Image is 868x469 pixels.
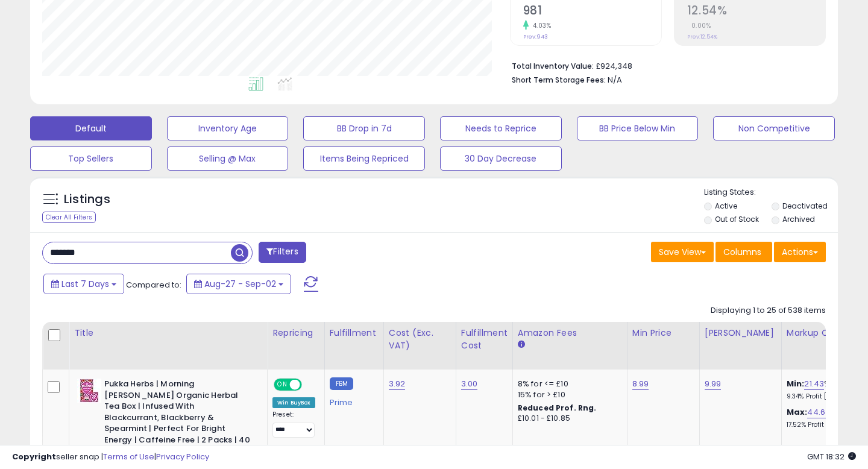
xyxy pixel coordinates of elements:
[782,214,815,224] label: Archived
[330,327,379,339] div: Fulfillment
[42,212,96,223] div: Clear All Filters
[272,411,315,438] div: Preset:
[303,116,425,140] button: BB Drop in 7d
[272,327,319,339] div: Repricing
[687,33,717,40] small: Prev: 12.54%
[704,187,838,198] p: Listing States:
[715,214,759,224] label: Out of Stock
[204,278,276,290] span: Aug-27 - Sep-02
[512,75,606,85] b: Short Term Storage Fees:
[389,327,451,352] div: Cost (Exc. VAT)
[12,451,56,462] strong: Copyright
[518,403,597,413] b: Reduced Prof. Rng.
[518,389,618,400] div: 15% for > £10
[64,191,110,208] h5: Listings
[518,414,618,424] div: £10.01 - £10.85
[275,380,290,390] span: ON
[523,33,548,40] small: Prev: 943
[787,378,805,389] b: Min:
[77,379,101,403] img: 51QVgpxHYyL._SL40_.jpg
[518,379,618,389] div: 8% for <= £10
[804,378,824,390] a: 21.43
[30,116,152,140] button: Default
[61,278,109,290] span: Last 7 Days
[529,21,552,30] small: 4.03%
[687,4,825,20] h2: 12.54%
[74,327,262,339] div: Title
[330,393,374,408] div: Prime
[167,146,289,171] button: Selling @ Max
[300,380,319,390] span: OFF
[518,339,525,350] small: Amazon Fees.
[774,242,826,262] button: Actions
[512,58,817,72] li: £924,348
[330,377,353,390] small: FBM
[608,74,622,86] span: N/A
[705,327,776,339] div: [PERSON_NAME]
[259,242,306,263] button: Filters
[782,201,828,211] label: Deactivated
[632,327,694,339] div: Min Price
[43,274,124,294] button: Last 7 Days
[126,279,181,291] span: Compared to:
[577,116,699,140] button: BB Price Below Min
[167,116,289,140] button: Inventory Age
[705,378,722,390] a: 9.99
[12,452,209,463] div: seller snap | |
[303,146,425,171] button: Items Being Repriced
[103,451,154,462] a: Terms of Use
[389,378,406,390] a: 3.92
[715,242,772,262] button: Columns
[632,378,649,390] a: 8.99
[440,116,562,140] button: Needs to Reprice
[651,242,714,262] button: Save View
[807,406,831,418] a: 44.64
[440,146,562,171] button: 30 Day Decrease
[807,451,856,462] span: 2025-09-10 18:32 GMT
[711,305,826,316] div: Displaying 1 to 25 of 538 items
[518,327,622,339] div: Amazon Fees
[30,146,152,171] button: Top Sellers
[687,21,711,30] small: 0.00%
[787,406,808,418] b: Max:
[272,397,315,408] div: Win BuyBox
[723,246,761,258] span: Columns
[523,4,661,20] h2: 981
[461,378,478,390] a: 3.00
[715,201,737,211] label: Active
[461,327,508,352] div: Fulfillment Cost
[186,274,291,294] button: Aug-27 - Sep-02
[156,451,209,462] a: Privacy Policy
[713,116,835,140] button: Non Competitive
[512,61,594,71] b: Total Inventory Value:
